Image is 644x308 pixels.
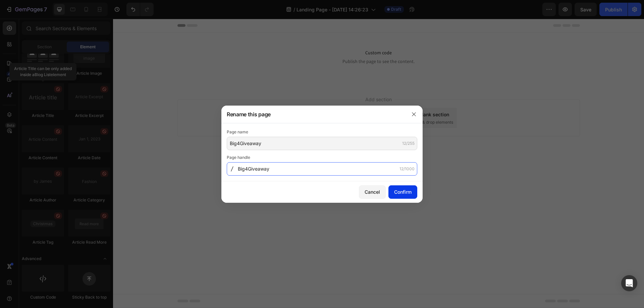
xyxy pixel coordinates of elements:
div: Page name [227,129,417,135]
div: Confirm [394,188,412,195]
div: 12/1000 [399,166,415,172]
button: Cancel [359,185,386,199]
span: Publish the page to see the content. [64,39,467,46]
div: Choose templates [193,92,234,99]
span: Add section [250,77,281,84]
div: Page handle [227,154,417,161]
span: from URL or image [245,101,281,107]
h3: Rename this page [227,110,271,118]
span: Custom code [64,30,467,38]
div: Generate layout [246,92,281,99]
button: Confirm [388,185,417,199]
span: inspired by CRO experts [190,101,236,107]
div: Open Intercom Messenger [621,275,637,291]
div: Add blank section [295,92,336,99]
div: 12/255 [402,140,415,146]
div: Cancel [365,188,380,195]
span: then drag & drop elements [290,101,340,107]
